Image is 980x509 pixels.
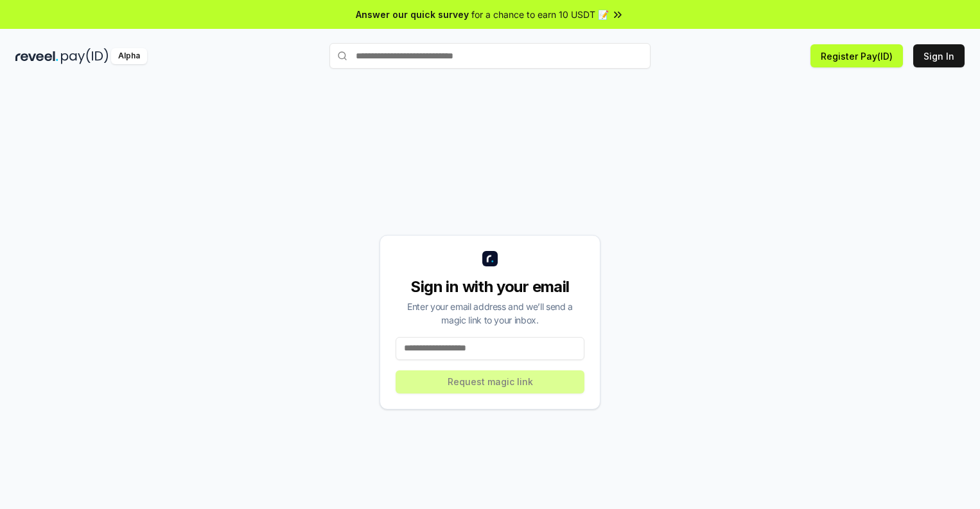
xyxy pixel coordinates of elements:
img: logo_small [482,251,498,266]
span: Answer our quick survey [356,8,469,21]
div: Sign in with your email [396,277,584,297]
img: pay_id [61,48,109,64]
img: reveel_dark [15,48,58,64]
div: Enter your email address and we’ll send a magic link to your inbox. [396,300,584,327]
div: Alpha [111,48,147,64]
button: Register Pay(ID) [810,44,903,67]
span: for a chance to earn 10 USDT 📝 [471,8,609,21]
button: Sign In [913,44,965,67]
